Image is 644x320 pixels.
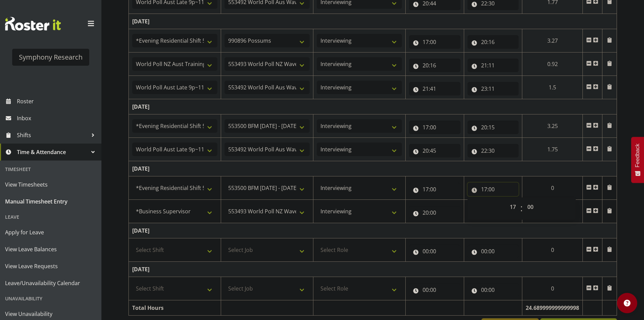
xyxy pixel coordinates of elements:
[468,35,519,49] input: Click to select...
[468,121,519,134] input: Click to select...
[624,300,630,306] img: help-xxl-2.png
[2,176,100,193] a: View Timesheets
[129,14,617,29] td: [DATE]
[468,244,519,258] input: Click to select...
[5,179,96,190] span: View Timesheets
[5,261,96,271] span: View Leave Requests
[522,238,583,262] td: 0
[2,258,100,275] a: View Leave Requests
[5,244,96,254] span: View Leave Balances
[522,76,583,99] td: 1.5
[520,200,523,217] span: :
[635,144,641,167] span: Feedback
[5,196,96,207] span: Manual Timesheet Entry
[2,241,100,258] a: View Leave Balances
[468,59,519,72] input: Click to select...
[5,227,96,237] span: Apply for Leave
[409,35,460,49] input: Click to select...
[468,144,519,157] input: Click to select...
[2,162,100,176] div: Timesheet
[129,262,617,277] td: [DATE]
[5,17,61,30] img: Rosterit website logo
[129,300,221,316] td: Total Hours
[409,206,460,219] input: Click to select...
[631,137,644,183] button: Feedback - Show survey
[409,244,460,258] input: Click to select...
[522,300,583,316] td: 24.689999999999998
[17,130,88,140] span: Shifts
[5,278,96,288] span: Leave/Unavailability Calendar
[522,176,583,200] td: 0
[409,82,460,95] input: Click to select...
[17,147,88,157] span: Time & Attendance
[409,144,460,157] input: Click to select...
[409,283,460,297] input: Click to select...
[129,161,617,176] td: [DATE]
[468,183,519,196] input: Click to select...
[522,138,583,161] td: 1.75
[129,223,617,238] td: [DATE]
[522,29,583,52] td: 3.27
[2,275,100,292] a: Leave/Unavailability Calendar
[409,121,460,134] input: Click to select...
[17,96,98,106] span: Roster
[468,82,519,95] input: Click to select...
[129,99,617,114] td: [DATE]
[19,52,82,62] div: Symphony Research
[468,283,519,297] input: Click to select...
[2,193,100,210] a: Manual Timesheet Entry
[17,113,98,123] span: Inbox
[522,52,583,76] td: 0.92
[409,59,460,72] input: Click to select...
[522,277,583,300] td: 0
[2,210,100,224] div: Leave
[409,183,460,196] input: Click to select...
[5,309,96,319] span: View Unavailability
[2,292,100,305] div: Unavailability
[522,114,583,138] td: 3.25
[2,224,100,241] a: Apply for Leave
